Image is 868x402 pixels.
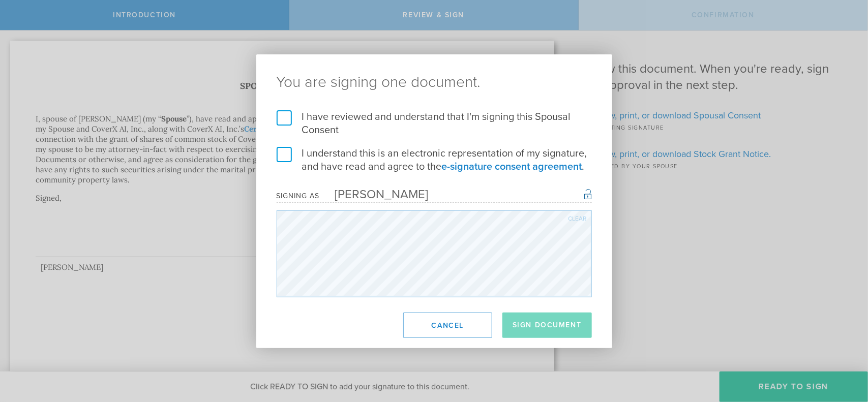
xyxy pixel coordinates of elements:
[403,313,492,338] button: Cancel
[502,313,592,338] button: Sign Document
[277,147,592,173] label: I understand this is an electronic representation of my signature, and have read and agree to the .
[277,75,592,90] ng-pluralize: You are signing one document.
[442,161,582,173] a: e-signature consent agreement
[320,187,429,202] div: [PERSON_NAME]
[277,110,592,137] label: I have reviewed and understand that I'm signing this Spousal Consent
[277,192,320,200] div: Signing as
